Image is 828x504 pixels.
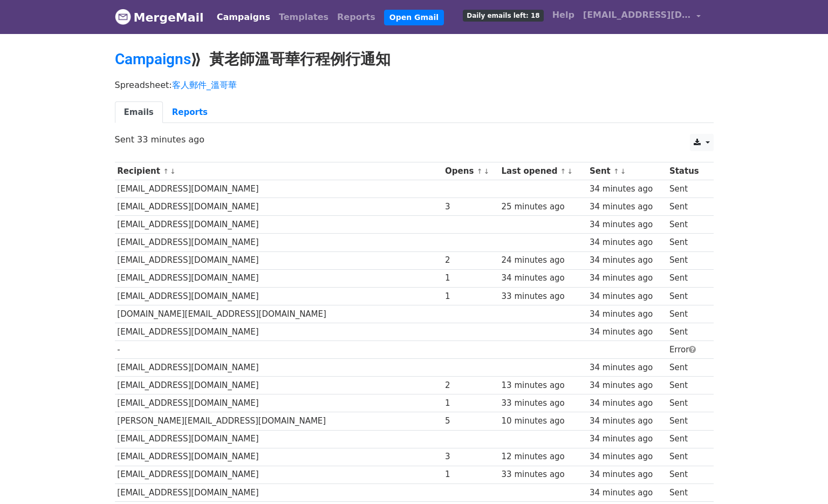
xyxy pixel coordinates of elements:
[213,6,275,28] a: Campaigns
[115,359,443,377] td: [EMAIL_ADDRESS][DOMAIN_NAME]
[115,269,443,287] td: [EMAIL_ADDRESS][DOMAIN_NAME]
[115,198,443,216] td: [EMAIL_ADDRESS][DOMAIN_NAME]
[115,483,443,501] td: [EMAIL_ADDRESS][DOMAIN_NAME]
[774,452,828,504] iframe: Chat Widget
[115,377,443,394] td: [EMAIL_ADDRESS][DOMAIN_NAME]
[667,323,707,340] td: Sent
[590,433,664,445] div: 34 minutes ago
[499,162,587,180] th: Last opened
[590,468,664,481] div: 34 minutes ago
[667,234,707,251] td: Sent
[667,483,707,501] td: Sent
[502,397,585,410] div: 33 minutes ago
[590,362,664,374] div: 34 minutes ago
[590,379,664,392] div: 34 minutes ago
[587,162,667,180] th: Sent
[502,379,585,392] div: 13 minutes ago
[667,305,707,323] td: Sent
[579,4,705,30] a: [EMAIL_ADDRESS][DOMAIN_NAME]
[667,251,707,269] td: Sent
[590,201,664,213] div: 34 minutes ago
[115,251,443,269] td: [EMAIL_ADDRESS][DOMAIN_NAME]
[115,9,131,25] img: MergeMail logo
[275,6,333,28] a: Templates
[502,290,585,303] div: 33 minutes ago
[502,415,585,427] div: 10 minutes ago
[115,216,443,234] td: [EMAIL_ADDRESS][DOMAIN_NAME]
[613,167,619,175] a: ↑
[115,341,443,359] td: -
[459,4,548,26] a: Daily emails left: 18
[115,287,443,305] td: [EMAIL_ADDRESS][DOMAIN_NAME]
[163,101,217,124] a: Reports
[115,50,191,68] a: Campaigns
[667,430,707,448] td: Sent
[445,254,496,267] div: 2
[483,167,489,175] a: ↓
[567,167,573,175] a: ↓
[115,134,714,145] p: Sent 33 minutes ago
[115,50,714,69] h2: ⟫ 黃老師溫哥華行程例行通知
[548,4,579,26] a: Help
[590,219,664,231] div: 34 minutes ago
[115,162,443,180] th: Recipient
[667,466,707,483] td: Sent
[172,80,237,90] a: 客人郵件_溫哥華
[115,430,443,448] td: [EMAIL_ADDRESS][DOMAIN_NAME]
[477,167,483,175] a: ↑
[667,448,707,466] td: Sent
[445,397,496,410] div: 1
[590,290,664,303] div: 34 minutes ago
[774,452,828,504] div: 聊天小工具
[583,9,691,22] span: [EMAIL_ADDRESS][DOMAIN_NAME]
[667,287,707,305] td: Sent
[115,466,443,483] td: [EMAIL_ADDRESS][DOMAIN_NAME]
[115,6,204,29] a: MergeMail
[333,6,380,28] a: Reports
[590,397,664,410] div: 34 minutes ago
[502,201,585,213] div: 25 minutes ago
[667,394,707,412] td: Sent
[502,451,585,463] div: 12 minutes ago
[667,359,707,377] td: Sent
[115,234,443,251] td: [EMAIL_ADDRESS][DOMAIN_NAME]
[115,305,443,323] td: [DOMAIN_NAME][EMAIL_ADDRESS][DOMAIN_NAME]
[590,183,664,195] div: 34 minutes ago
[115,412,443,430] td: [PERSON_NAME][EMAIL_ADDRESS][DOMAIN_NAME]
[445,451,496,463] div: 3
[115,79,714,91] p: Spreadsheet:
[667,216,707,234] td: Sent
[620,167,626,175] a: ↓
[667,412,707,430] td: Sent
[667,198,707,216] td: Sent
[463,10,543,22] span: Daily emails left: 18
[590,415,664,427] div: 34 minutes ago
[115,394,443,412] td: [EMAIL_ADDRESS][DOMAIN_NAME]
[590,487,664,499] div: 34 minutes ago
[115,180,443,198] td: [EMAIL_ADDRESS][DOMAIN_NAME]
[170,167,176,175] a: ↓
[384,10,444,25] a: Open Gmail
[667,269,707,287] td: Sent
[590,451,664,463] div: 34 minutes ago
[163,167,169,175] a: ↑
[115,101,163,124] a: Emails
[590,308,664,321] div: 34 minutes ago
[445,468,496,481] div: 1
[590,254,664,267] div: 34 minutes ago
[445,379,496,392] div: 2
[115,448,443,466] td: [EMAIL_ADDRESS][DOMAIN_NAME]
[590,236,664,249] div: 34 minutes ago
[502,254,585,267] div: 24 minutes ago
[445,201,496,213] div: 3
[590,326,664,338] div: 34 minutes ago
[560,167,566,175] a: ↑
[590,272,664,284] div: 34 minutes ago
[502,468,585,481] div: 33 minutes ago
[445,290,496,303] div: 1
[502,272,585,284] div: 34 minutes ago
[445,272,496,284] div: 1
[115,323,443,340] td: [EMAIL_ADDRESS][DOMAIN_NAME]
[667,341,707,359] td: Error
[667,377,707,394] td: Sent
